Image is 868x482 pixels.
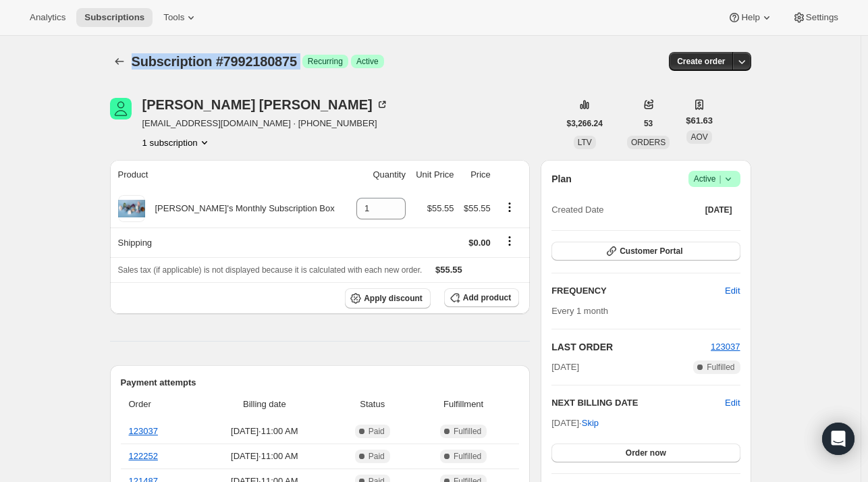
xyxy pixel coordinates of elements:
span: [EMAIL_ADDRESS][DOMAIN_NAME] · [PHONE_NUMBER] [142,117,389,130]
th: Product [110,160,350,190]
button: Skip [574,412,607,434]
span: Every 1 month [551,306,608,316]
span: [DATE] · 11:00 AM [200,450,329,463]
span: Paid [369,451,385,462]
th: Order [121,390,196,419]
button: Subscriptions [110,52,129,71]
th: Price [458,160,495,190]
th: Shipping [110,227,350,257]
button: Create order [669,52,733,71]
span: Fulfillment [416,398,511,411]
button: Analytics [22,8,74,27]
span: [DATE] · 11:00 AM [200,425,329,438]
span: Customer Portal [620,246,682,257]
span: Lindsay Williams [110,98,132,119]
span: Help [741,12,759,23]
span: Edit [725,284,740,298]
h2: NEXT BILLING DATE [551,396,725,410]
span: $55.55 [435,265,462,275]
span: Analytics [30,12,65,23]
span: $61.63 [686,114,713,128]
span: Fulfilled [707,362,734,373]
span: 53 [644,118,653,129]
button: Customer Portal [551,242,740,261]
button: Settings [784,8,846,27]
span: Paid [369,426,385,437]
span: Fulfilled [454,451,481,462]
a: 122252 [129,451,158,461]
button: Order now [551,444,740,462]
h2: Plan [551,172,572,186]
th: Unit Price [410,160,458,190]
button: 123037 [711,340,740,354]
span: ORDERS [631,138,666,147]
span: AOV [690,132,707,142]
button: Apply discount [345,288,431,309]
span: Apply discount [364,293,423,304]
span: LTV [578,138,592,147]
span: Skip [582,417,599,430]
button: Subscriptions [76,8,153,27]
a: 123037 [711,342,740,352]
span: Settings [806,12,838,23]
span: $0.00 [468,238,491,248]
span: Status [337,398,408,411]
span: Add product [463,292,511,303]
span: Subscriptions [84,12,144,23]
span: Sales tax (if applicable) is not displayed because it is calculated with each new order. [118,265,423,275]
span: Fulfilled [454,426,481,437]
span: Recurring [308,56,343,67]
button: Tools [155,8,206,27]
button: Shipping actions [499,234,520,248]
h2: LAST ORDER [551,340,711,354]
button: Product actions [142,136,211,149]
span: [DATE] [551,360,579,374]
button: Help [720,8,781,27]
span: Billing date [200,398,329,411]
button: Edit [717,280,748,302]
span: [DATE] [705,205,732,215]
span: | [719,173,721,184]
span: Create order [677,56,725,67]
button: Product actions [499,200,520,215]
h2: FREQUENCY [551,284,725,298]
button: 53 [636,114,661,133]
span: $55.55 [427,203,454,213]
button: $3,266.24 [559,114,611,133]
span: Order now [626,448,666,458]
span: Created Date [551,203,603,217]
span: $3,266.24 [567,118,603,129]
span: Subscription #7992180875 [132,54,297,69]
th: Quantity [350,160,410,190]
button: [DATE] [697,200,740,219]
span: Tools [163,12,184,23]
span: Active [694,172,735,186]
div: [PERSON_NAME] [PERSON_NAME] [142,98,389,111]
span: [DATE] · [551,418,599,428]
button: Add product [444,288,519,307]
div: Open Intercom Messenger [822,423,855,455]
button: Edit [725,396,740,410]
span: Active [356,56,379,67]
span: $55.55 [464,203,491,213]
a: 123037 [129,426,158,436]
div: [PERSON_NAME]'s Monthly Subscription Box [145,202,335,215]
h2: Payment attempts [121,376,520,390]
